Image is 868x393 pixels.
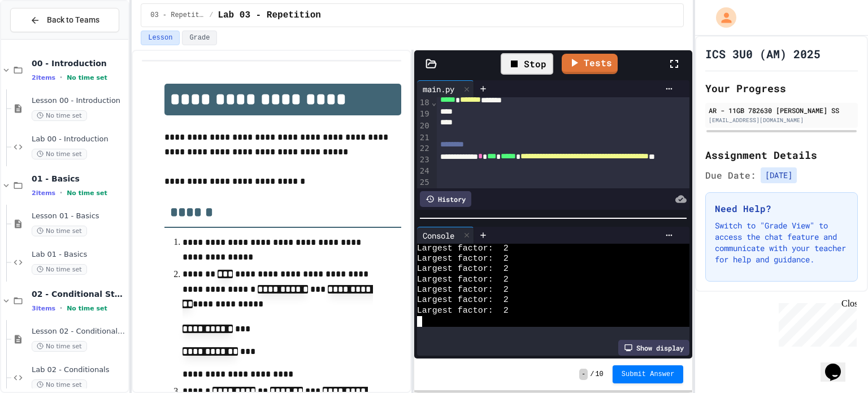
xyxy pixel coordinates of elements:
p: Switch to "Grade View" to access the chat feature and communicate with your teacher for help and ... [715,220,848,265]
span: No time set [67,305,107,312]
h1: ICS 3U0 (AM) 2025 [705,46,821,62]
span: Largest factor: 2 [417,306,509,316]
span: Lab 01 - Basics [32,250,126,260]
span: No time set [32,264,87,275]
div: 23 [417,154,431,166]
div: main.py [417,80,474,97]
span: Lesson 01 - Basics [32,211,126,221]
iframe: chat widget [821,348,857,382]
div: Console [417,227,474,244]
span: No time set [67,189,107,197]
div: main.py [417,83,460,95]
div: 20 [417,120,431,132]
span: 03 - Repetition (while and for) [150,11,205,20]
div: AR - 11GB 782630 [PERSON_NAME] SS [709,105,854,115]
span: Back to Teams [47,14,99,26]
span: • [60,73,62,82]
span: Largest factor: 2 [417,244,509,254]
span: Largest factor: 2 [417,275,509,285]
span: No time set [32,379,87,390]
h2: Assignment Details [705,147,858,163]
div: 22 [417,143,431,154]
div: 24 [417,166,431,178]
span: No time set [32,110,87,121]
div: Stop [501,53,553,75]
button: Grade [182,31,217,45]
span: Lab 00 - Introduction [32,135,126,144]
div: Show display [618,340,689,356]
div: 21 [417,132,431,144]
span: 3 items [32,305,55,312]
div: [EMAIL_ADDRESS][DOMAIN_NAME] [709,116,854,124]
span: No time set [32,226,87,236]
span: 2 items [32,74,55,81]
h2: Your Progress [705,80,858,96]
span: 02 - Conditional Statements (if) [32,289,126,299]
span: Largest factor: 2 [417,264,509,274]
button: Back to Teams [10,8,119,32]
div: 25 [417,177,431,201]
span: Lab 02 - Conditionals [32,365,126,375]
span: Lesson 02 - Conditional Statements (if) [32,327,126,336]
span: / [209,11,213,20]
span: No time set [32,149,87,159]
span: Submit Answer [622,370,675,379]
span: Lesson 00 - Introduction [32,96,126,106]
span: 01 - Basics [32,174,126,184]
div: Chat with us now!Close [5,5,78,72]
span: No time set [67,74,107,81]
span: Largest factor: 2 [417,295,509,305]
span: - [579,369,588,380]
span: Fold line [431,98,437,107]
span: 2 items [32,189,55,197]
a: Tests [562,54,618,74]
span: Due Date: [705,169,756,182]
div: History [420,191,471,207]
span: • [60,304,62,313]
span: • [60,188,62,197]
div: Console [417,230,460,241]
h3: Need Help? [715,202,848,215]
span: Largest factor: 2 [417,254,509,264]
div: 18 [417,97,431,109]
span: [DATE] [761,167,797,183]
span: / [590,370,594,379]
div: My Account [704,5,739,31]
span: No time set [32,341,87,352]
button: Submit Answer [613,365,684,383]
iframe: chat widget [774,299,857,347]
span: 00 - Introduction [32,58,126,68]
button: Lesson [141,31,180,45]
span: Largest factor: 2 [417,285,509,295]
span: 10 [595,370,603,379]
div: 19 [417,109,431,120]
span: Lab 03 - Repetition [218,8,320,22]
